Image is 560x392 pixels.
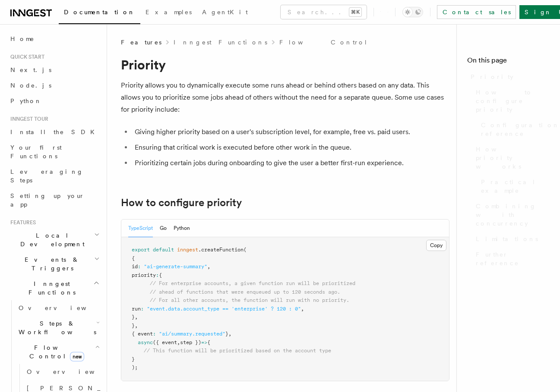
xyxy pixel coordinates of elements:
span: Features [7,219,36,226]
a: How to configure priority [121,197,242,209]
button: TypeScript [128,220,153,237]
span: How to configure priority [476,88,550,114]
button: Go [160,220,167,237]
span: , [207,263,210,270]
span: { event [132,331,153,337]
span: AgentKit [202,9,248,16]
span: inngest [177,247,198,253]
button: Copy [426,240,446,251]
span: Limitations [476,235,538,243]
span: Examples [146,9,192,16]
span: Documentation [64,9,135,16]
a: AgentKit [197,3,253,23]
a: Next.js [7,62,101,78]
span: : [141,306,144,312]
span: // ahead of functions that were enqueued up to 120 seconds ago. [150,289,340,295]
span: , [135,314,138,320]
a: Node.js [7,78,101,93]
span: , [228,331,231,337]
li: Prioritizing certain jobs during onboarding to give the user a better first-run experience. [132,157,449,169]
span: Overview [27,368,116,375]
span: id [132,263,138,270]
a: Documentation [59,3,140,24]
span: Priority [471,72,513,81]
span: "event.data.account_type == 'enterprise' ? 120 : 0" [147,306,301,312]
span: Local Development [7,231,94,248]
span: export [132,247,150,253]
button: Flow Controlnew [15,340,101,364]
span: Overview [19,304,108,311]
span: Next.js [10,66,51,73]
a: Flow Control [279,38,368,47]
span: default [153,247,174,253]
button: Toggle dark mode [402,7,423,17]
span: Inngest Functions [7,279,93,297]
a: Configuration reference [478,117,550,141]
button: Steps & Workflows [15,316,101,340]
a: Further reference [472,247,550,271]
span: Features [121,38,161,47]
span: Your first Functions [10,144,62,160]
span: Home [10,34,35,43]
a: Overview [23,364,101,379]
a: Your first Functions [7,140,101,164]
span: { [159,272,162,278]
span: Practical example [481,178,550,195]
span: ( [244,247,247,253]
span: Further reference [476,250,550,267]
span: "ai/summary.requested" [159,331,225,337]
span: : [156,272,159,278]
span: , [177,339,180,345]
button: Search...⌘K [281,5,367,19]
a: Combining with concurrency [472,198,550,231]
span: Setting up your app [10,192,85,208]
span: Combining with concurrency [476,202,550,228]
span: Quick start [7,53,44,60]
span: Install the SDK [10,129,100,135]
span: Configuration reference [481,121,560,138]
span: Steps & Workflows [15,319,96,336]
span: step }) [180,339,201,345]
span: : [138,263,141,270]
a: How to configure priority [472,85,550,117]
kbd: ⌘K [349,8,361,16]
a: Contact sales [437,5,516,19]
li: Giving higher priority based on a user's subscription level, for example, free vs. paid users. [132,126,449,138]
span: Python [10,97,42,104]
span: , [135,323,138,329]
span: { [132,255,135,261]
span: priority [132,272,156,278]
span: } [132,356,135,362]
span: => [201,339,207,345]
a: Priority [467,69,550,85]
span: Inngest tour [7,116,48,122]
a: Setting up your app [7,188,101,212]
a: Examples [140,3,197,23]
span: , [301,306,304,312]
a: Inngest Functions [174,38,267,47]
span: // This function will be prioritized based on the account type [144,348,331,354]
span: { [207,339,210,345]
span: // For enterprise accounts, a given function run will be prioritized [150,280,355,286]
span: ); [132,364,138,370]
span: } [132,314,135,320]
a: Leveraging Steps [7,164,101,188]
span: How priority works [476,145,550,171]
p: Priority allows you to dynamically execute some runs ahead or behind others based on any data. Th... [121,79,449,116]
span: run [132,306,141,312]
a: Install the SDK [7,124,101,140]
span: new [70,352,84,361]
span: .createFunction [198,247,244,253]
span: } [132,323,135,329]
span: } [225,331,228,337]
span: ({ event [153,339,177,345]
span: // For all other accounts, the function will run with no priority. [150,297,349,303]
span: [PERSON_NAME] [27,385,153,392]
button: Local Development [7,228,101,252]
button: Python [174,220,190,237]
span: Flow Control [15,343,95,361]
a: Overview [15,300,101,316]
button: Inngest Functions [7,276,101,300]
span: Events & Triggers [7,255,94,273]
span: "ai-generate-summary" [144,263,207,270]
